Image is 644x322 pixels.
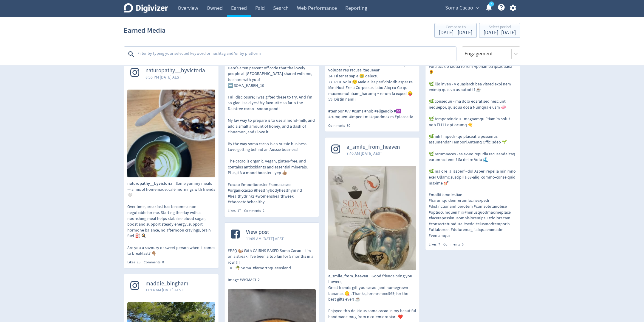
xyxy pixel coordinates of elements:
[479,23,520,38] button: Select period[DATE]- [DATE]
[244,208,268,213] div: Comments
[462,242,464,247] span: 5
[346,150,400,156] span: 7:40 AM [DATE] AEST
[127,181,215,257] p: Some yummy meals — a mix of homemade, café mornings with friends 🤍 Over time, breakfast has becom...
[246,229,284,236] span: View post
[145,287,188,293] span: 11:14 AM [DATE] AEST
[443,242,467,247] div: Comments
[145,67,205,74] span: naturopathy__byvictoria
[328,166,416,270] img: Good friends bring you flowers, Great friends gift you cacao (and homegrown bananas 😋). Thanks, l...
[127,260,144,265] div: Likes
[124,61,219,265] a: naturopathy__byvictoria8:55 PM [DATE] AESTSome yummy meals — a mix of homemade, café mornings wit...
[263,208,264,213] span: 2
[438,242,440,247] span: 7
[491,2,492,6] text: 5
[127,181,176,187] span: naturopathy__byvictoria
[346,144,400,151] span: a_smile_from_heaven
[162,260,164,265] span: 0
[124,21,165,40] h1: Earned Media
[246,236,284,242] span: 11:09 AM [DATE] AEST
[475,5,480,11] span: expand_more
[439,25,472,30] div: Compare to
[484,30,516,35] div: [DATE] - [DATE]
[137,260,140,265] span: 25
[144,260,167,265] div: Comments
[484,25,516,30] div: Select period
[328,273,371,279] span: a_smile_from_heaven
[434,23,477,38] button: Compare to[DATE] - [DATE]
[429,242,443,247] div: Likes
[228,248,316,283] p: #PSQ 🐿️ With CAIRNS-BASED Soma Cacao – I'm on a streak! I've been a top fan for 5 months in a row...
[439,30,472,35] div: [DATE] - [DATE]
[145,74,205,80] span: 8:55 PM [DATE] AEST
[228,48,316,205] p: Hey! 👋 Have you tried soma.cacao ? Here’s a ten percent off code that the lovely people at [GEOGR...
[328,123,354,128] div: Comments
[347,123,350,128] span: 30
[237,208,241,213] span: 17
[443,3,480,13] button: Soma Cacao
[228,208,244,213] div: Likes
[145,280,188,287] span: maddie_bingham
[489,1,494,7] a: 5
[127,90,215,177] img: Some yummy meals — a mix of homemade, café mornings with friends 🤍 Over time, breakfast has becom...
[445,3,473,13] span: Soma Cacao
